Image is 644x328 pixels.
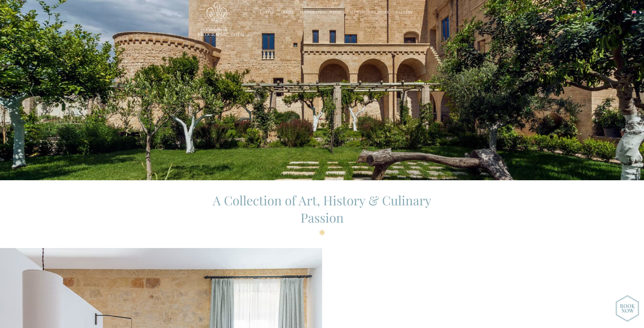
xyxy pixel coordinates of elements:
[616,295,639,322] img: new-booknow.png
[632,11,636,14] img: English
[207,2,227,24] img: Castello di Ugento
[300,10,341,15] a: [GEOGRAPHIC_DATA]
[347,10,365,15] a: Salento
[396,10,413,15] a: Gallery
[281,10,294,15] a: Hotel
[260,10,275,15] a: Castle
[198,27,236,37] a: Castello di [GEOGRAPHIC_DATA]
[371,10,390,15] a: Weather
[213,192,431,226] span: A Collection of Art, History & Culinary Passion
